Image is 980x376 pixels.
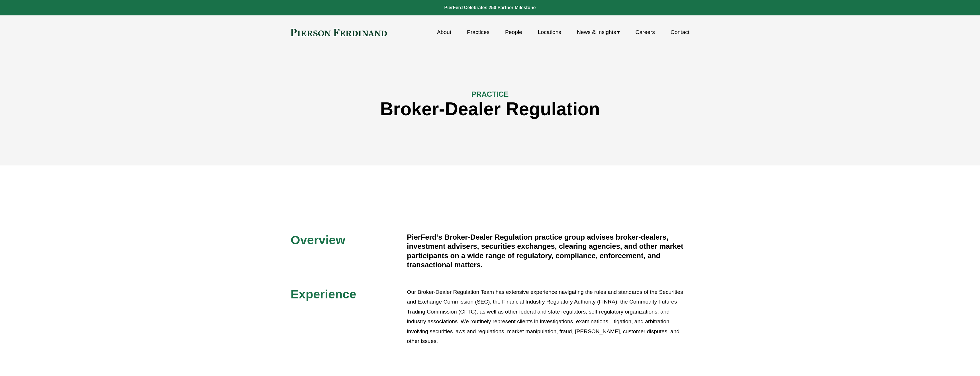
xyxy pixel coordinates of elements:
[538,27,561,38] a: Locations
[577,27,616,37] span: News & Insights
[291,233,345,247] span: Overview
[291,99,689,120] h1: Broker-Dealer Regulation
[407,287,689,346] p: Our Broker-Dealer Regulation Team has extensive experience navigating the rules and standards of ...
[407,233,689,270] h4: PierFerd’s Broker-Dealer Regulation practice group advises broker-dealers, investment advisers, s...
[577,27,620,38] a: folder dropdown
[636,27,655,38] a: Careers
[505,27,522,38] a: People
[671,27,689,38] a: Contact
[471,90,509,98] span: PRACTICE
[467,27,489,38] a: Practices
[437,27,451,38] a: About
[291,287,356,301] span: Experience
